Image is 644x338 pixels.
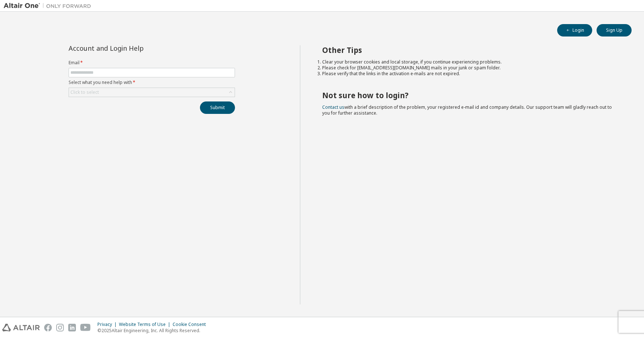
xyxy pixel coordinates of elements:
div: Click to select [69,88,235,97]
label: Select what you need help with [69,80,235,85]
img: Altair One [4,2,95,9]
div: Privacy [97,322,119,327]
span: with a brief description of the problem, your registered e-mail id and company details. Our suppo... [322,104,612,116]
img: altair_logo.svg [2,324,40,331]
p: © 2025 Altair Engineering, Inc. All Rights Reserved. [97,327,210,334]
div: Click to select [70,89,99,95]
label: Email [69,60,235,66]
div: Website Terms of Use [119,322,173,327]
a: Contact us [322,104,344,110]
div: Account and Login Help [69,45,202,51]
li: Clear your browser cookies and local storage, if you continue experiencing problems. [322,59,618,65]
button: Sign Up [597,24,632,37]
li: Please verify that the links in the activation e-mails are not expired. [322,71,618,77]
h2: Not sure how to login? [322,91,618,100]
img: instagram.svg [56,324,64,331]
img: youtube.svg [80,324,91,331]
button: Submit [200,101,235,114]
div: Cookie Consent [173,322,210,327]
img: linkedin.svg [68,324,76,331]
h2: Other Tips [322,45,618,55]
button: Login [557,24,592,37]
img: facebook.svg [44,324,52,331]
li: Please check for [EMAIL_ADDRESS][DOMAIN_NAME] mails in your junk or spam folder. [322,65,618,71]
